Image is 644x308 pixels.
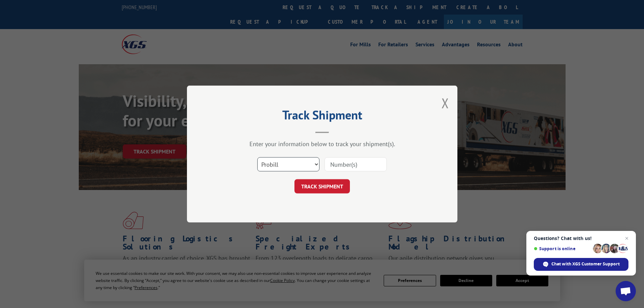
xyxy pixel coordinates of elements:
[221,140,424,148] div: Enter your information below to track your shipment(s).
[534,236,628,241] span: Questions? Chat with us!
[616,281,636,301] a: Open chat
[325,157,387,171] input: Number(s)
[534,246,591,251] span: Support is online
[221,110,424,123] h2: Track Shipment
[551,261,620,267] span: Chat with XGS Customer Support
[294,179,350,193] button: TRACK SHIPMENT
[442,94,449,112] button: Close modal
[534,258,628,271] span: Chat with XGS Customer Support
